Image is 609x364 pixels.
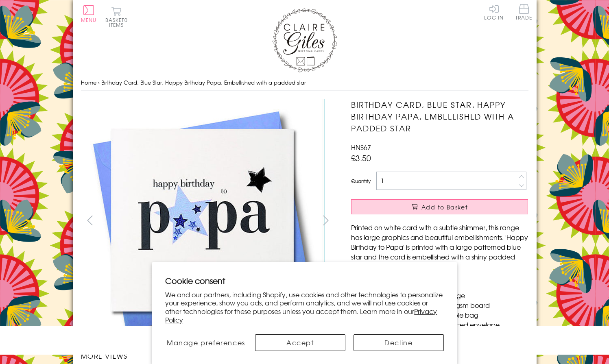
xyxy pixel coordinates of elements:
span: Manage preferences [167,338,245,347]
button: prev [81,211,99,229]
span: › [98,78,100,86]
h2: Cookie consent [165,275,444,286]
a: Log In [484,4,504,20]
span: HNS67 [351,142,371,152]
img: Birthday Card, Blue Star, Happy Birthday Papa, Embellished with a padded star [81,99,325,342]
span: Add to Basket [421,203,468,211]
button: Accept [255,334,345,351]
a: Privacy Policy [165,306,437,325]
nav: breadcrumbs [81,74,528,91]
span: Menu [81,16,97,24]
button: Decline [354,334,444,351]
button: Menu [81,5,97,22]
h1: Birthday Card, Blue Star, Happy Birthday Papa, Embellished with a padded star [351,99,528,134]
span: 0 items [109,16,128,28]
h3: More views [81,351,335,361]
span: Birthday Card, Blue Star, Happy Birthday Papa, Embellished with a padded star [101,78,306,86]
img: Claire Giles Greetings Cards [272,8,337,72]
a: Home [81,78,96,86]
a: Trade [515,4,533,22]
p: Printed on white card with a subtle shimmer, this range has large graphics and beautiful embellis... [351,222,528,271]
span: £3.50 [351,152,371,163]
button: next [317,211,335,229]
label: Quantity [351,177,371,185]
button: Manage preferences [165,334,247,351]
img: Birthday Card, Blue Star, Happy Birthday Papa, Embellished with a padded star [335,99,579,343]
button: Basket0 items [105,7,128,27]
span: Trade [515,4,533,20]
p: We and our partners, including Shopify, use cookies and other technologies to personalize your ex... [165,290,444,324]
button: Add to Basket [351,199,528,214]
